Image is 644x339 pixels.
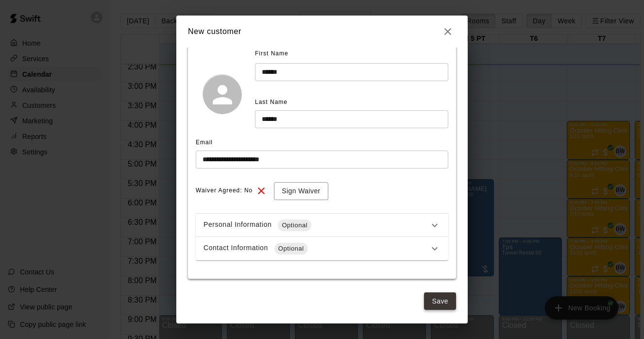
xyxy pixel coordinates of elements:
div: Personal Information [203,220,429,231]
h6: New customer [188,25,241,38]
div: Contact Information [203,243,429,254]
span: Email [196,139,213,146]
span: First Name [255,46,288,62]
div: Contact InformationOptional [196,237,448,260]
span: Last Name [255,99,288,105]
span: Optional [274,244,308,254]
span: Optional [278,220,311,230]
button: Save [424,292,456,310]
span: Waiver Agreed: No [196,183,253,199]
div: Personal InformationOptional [196,214,448,237]
button: Sign Waiver [274,182,328,200]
